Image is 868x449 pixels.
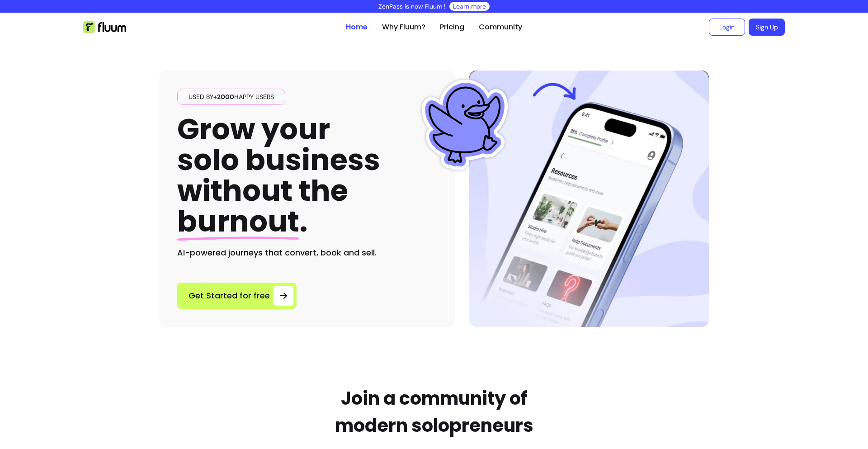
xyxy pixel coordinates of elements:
[420,80,510,170] img: Fluum Duck sticker
[469,71,709,327] img: Hero
[177,246,437,259] h2: AI-powered journeys that convert, book and sell.
[185,92,278,101] span: Used by happy users
[382,22,425,33] a: Why Fluum?
[378,2,446,11] p: ZenPass is now Fluum !
[177,283,297,309] a: Get Started for free
[709,19,745,36] a: Login
[177,114,380,237] h1: Grow your solo business without the .
[213,93,234,101] span: +2000
[453,2,486,11] a: Learn more
[189,289,270,302] span: Get Started for free
[177,201,299,241] span: burnout
[335,385,533,439] h2: Join a community of modern solopreneurs
[346,22,368,33] a: Home
[440,22,464,33] a: Pricing
[479,22,522,33] a: Community
[83,21,126,33] img: Fluum Logo
[749,19,785,36] a: Sign Up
